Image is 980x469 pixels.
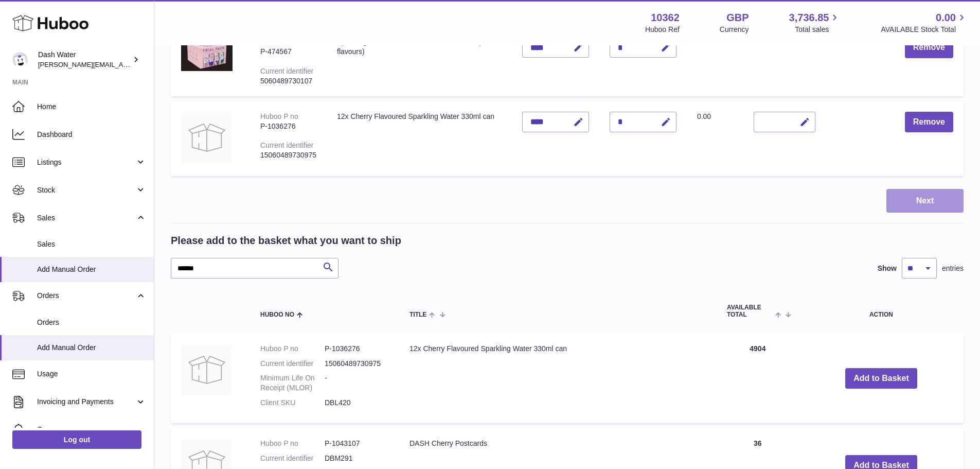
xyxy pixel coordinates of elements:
[845,368,917,389] button: Add to Basket
[325,344,389,354] dd: P-1036276
[651,11,680,25] strong: 10362
[905,112,953,133] button: Remove
[936,11,956,25] span: 0.00
[181,344,233,395] img: 12x Cherry Flavoured Sparkling Water 330ml can
[260,439,325,448] dt: Huboo P no
[327,27,512,96] td: Sparkling Water Trial Pack 16 x 330ml cans (4 x flavours)
[886,189,964,213] button: Next
[260,150,316,160] div: 15060489730975
[881,11,968,34] a: 0.00 AVAILABLE Stock Total
[789,11,841,34] a: 3,736.85 Total sales
[37,130,146,140] span: Dashboard
[789,11,829,25] span: 3,736.85
[726,11,749,25] strong: GBP
[942,264,964,273] span: entries
[37,318,146,327] span: Orders
[37,369,146,379] span: Usage
[409,311,426,318] span: Title
[37,343,146,353] span: Add Manual Order
[325,454,389,463] dd: DBM291
[260,344,325,354] dt: Huboo P no
[325,398,389,408] dd: DBL420
[181,37,233,71] img: Sparkling Water Trial Pack 16 x 330ml cans (4 x flavours)
[260,121,316,131] div: P-1036276
[717,334,799,423] td: 4904
[37,265,146,274] span: Add Manual Order
[260,47,316,57] div: P-474567
[260,359,325,369] dt: Current identifier
[260,454,325,463] dt: Current identifier
[181,112,233,163] img: 12x Cherry Flavoured Sparkling Water 330ml can
[327,101,512,176] td: 12x Cherry Flavoured Sparkling Water 330ml can
[260,76,316,86] div: 5060489730107
[37,185,135,195] span: Stock
[37,102,146,112] span: Home
[37,239,146,249] span: Sales
[12,430,141,449] a: Log out
[795,25,841,34] span: Total sales
[37,213,135,223] span: Sales
[799,294,964,328] th: Action
[260,373,325,393] dt: Minimum Life On Receipt (MLOR)
[260,112,298,120] div: Huboo P no
[727,304,773,318] span: AVAILABLE Total
[720,25,749,34] div: Currency
[260,311,294,318] span: Huboo no
[12,52,28,67] img: james@dash-water.com
[325,439,389,448] dd: P-1043107
[645,25,680,34] div: Huboo Ref
[37,158,135,167] span: Listings
[878,264,897,273] label: Show
[260,398,325,408] dt: Client SKU
[38,50,131,70] div: Dash Water
[697,112,711,120] span: 0.00
[399,334,717,423] td: 12x Cherry Flavoured Sparkling Water 330ml can
[171,234,401,248] h2: Please add to the basket what you want to ship
[325,359,389,369] dd: 15060489730975
[260,141,314,149] div: Current identifier
[325,373,389,393] dd: -
[260,67,314,75] div: Current identifier
[37,291,135,301] span: Orders
[37,397,135,407] span: Invoicing and Payments
[37,425,146,435] span: Cases
[38,60,206,68] span: [PERSON_NAME][EMAIL_ADDRESS][DOMAIN_NAME]
[905,37,953,58] button: Remove
[881,25,968,34] span: AVAILABLE Stock Total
